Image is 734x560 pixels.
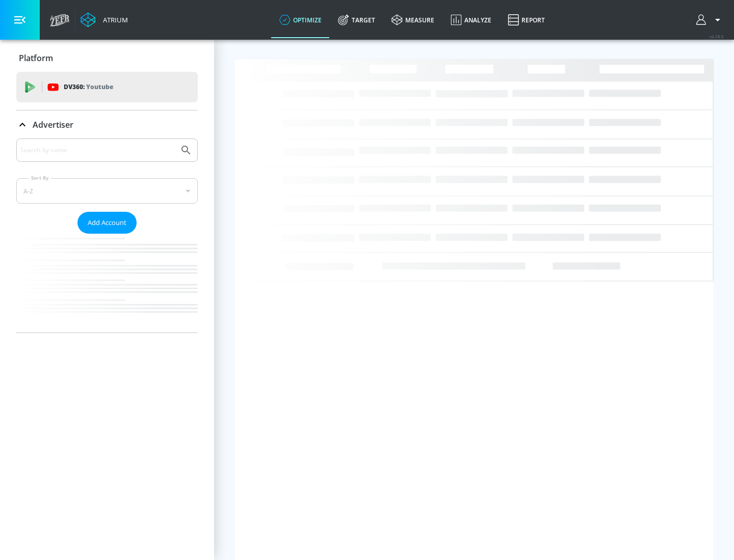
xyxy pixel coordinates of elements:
[330,2,383,38] a: Target
[88,217,126,229] span: Add Account
[64,81,113,93] p: DV360:
[77,212,137,234] button: Add Account
[16,72,198,102] div: DV360: Youtube
[20,144,175,157] input: Search by name
[81,12,128,27] a: Atrium
[500,2,553,38] a: Report
[16,138,198,332] div: Advertiser
[16,110,198,139] div: Advertiser
[16,178,198,204] div: A-Z
[16,44,198,72] div: Platform
[16,234,198,332] nav: list of Advertiser
[99,15,128,24] div: Atrium
[86,81,113,92] p: Youtube
[29,175,51,181] label: Sort By
[33,119,73,130] p: Advertiser
[383,2,442,38] a: measure
[19,52,53,64] p: Platform
[442,2,500,38] a: Analyze
[710,34,724,39] span: v 4.28.0
[271,2,330,38] a: optimize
